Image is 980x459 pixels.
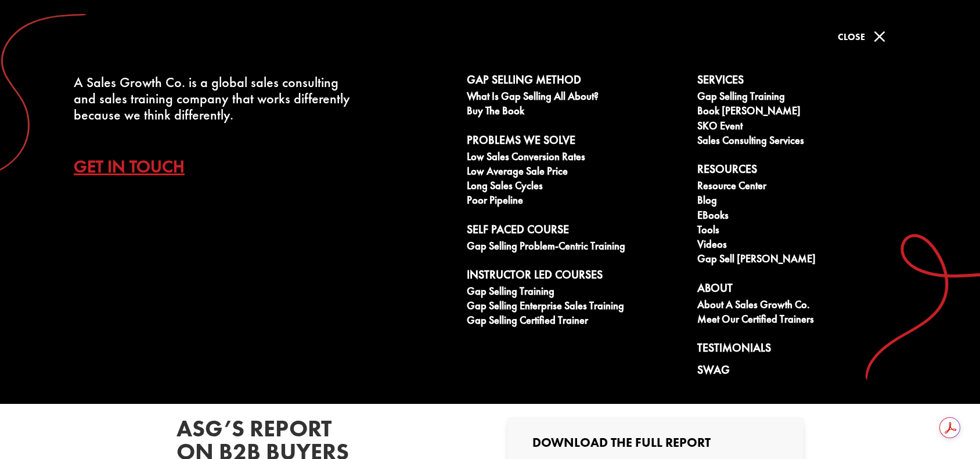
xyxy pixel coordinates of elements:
[697,135,915,149] a: Sales Consulting Services
[697,299,915,313] a: About A Sales Growth Co.
[467,91,684,105] a: What is Gap Selling all about?
[467,285,684,300] a: Gap Selling Training
[697,281,915,299] a: About
[74,74,363,123] div: A Sales Growth Co. is a global sales consulting and sales training company that works differently...
[74,146,202,187] a: Get In Touch
[467,315,684,329] a: Gap Selling Certified Trainer
[467,300,684,315] a: Gap Selling Enterprise Sales Training
[697,238,915,253] a: Videos
[697,341,915,359] a: Testimonials
[697,105,915,120] a: Book [PERSON_NAME]
[697,194,915,209] a: Blog
[467,151,684,165] a: Low Sales Conversion Rates
[697,209,915,224] a: eBooks
[467,223,684,240] a: Self Paced Course
[838,31,865,43] span: Close
[467,165,684,180] a: Low Average Sale Price
[467,194,684,209] a: Poor Pipeline
[697,91,915,105] a: Gap Selling Training
[467,268,684,285] a: Instructor Led Courses
[467,240,684,255] a: Gap Selling Problem-Centric Training
[697,224,915,238] a: Tools
[697,180,915,194] a: Resource Center
[697,363,915,381] a: Swag
[868,25,891,48] span: M
[697,253,915,268] a: Gap Sell [PERSON_NAME]
[697,313,915,328] a: Meet our Certified Trainers
[697,162,915,180] a: Resources
[697,120,915,135] a: SKO Event
[697,73,915,91] a: Services
[467,105,684,120] a: Buy The Book
[467,180,684,194] a: Long Sales Cycles
[532,436,779,455] h3: Download the Full Report
[467,133,684,151] a: Problems We Solve
[467,73,684,91] a: Gap Selling Method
